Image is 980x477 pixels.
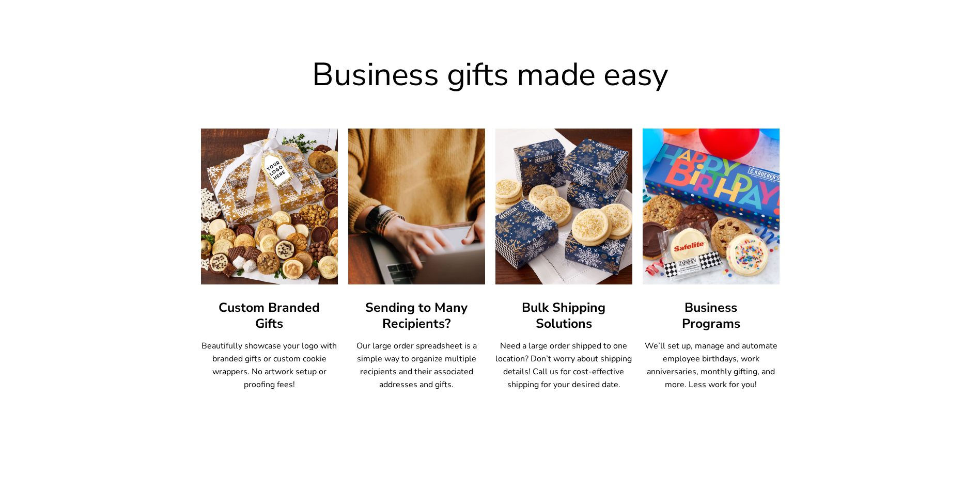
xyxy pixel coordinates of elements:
[201,340,338,391] p: Beautifully showcase your logo with branded gifts or custom cookie wrappers. No artwork setup or ...
[348,340,485,391] p: Our large order spreadsheet is a simple way to organize multiple recipients and their associated ...
[201,129,338,284] img: Custom Branded Gifts
[201,300,338,332] h3: Custom Branded Gifts
[348,129,485,284] img: Sending to Many Recipients?
[643,300,780,332] h3: Business Programs
[201,57,780,92] h2: Business gifts made easy
[495,129,632,284] img: Bulk Shipping Solutions
[495,300,632,332] h3: Bulk Shipping Solutions
[643,340,780,391] p: We’ll set up, manage and automate employee birthdays, work anniversaries, monthly gifting, and mo...
[495,340,632,391] p: Need a large order shipped to one location? Don’t worry about shipping details! Call us for cost-...
[643,129,780,284] img: Business Programs
[348,300,485,332] h3: Sending to Many Recipients?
